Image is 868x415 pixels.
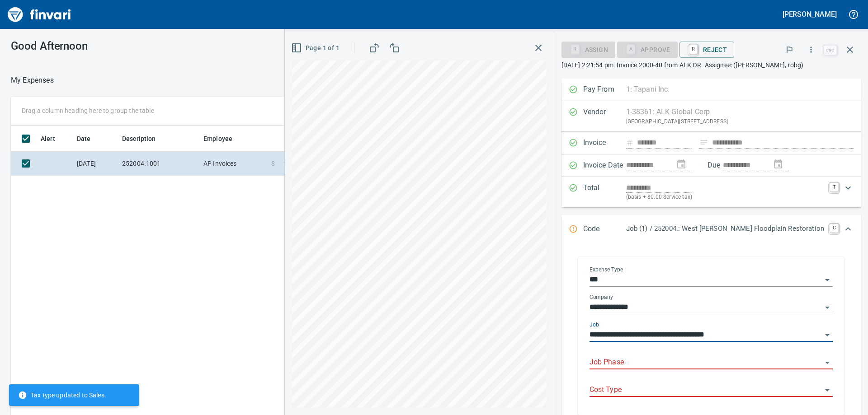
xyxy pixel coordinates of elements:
[11,40,203,52] h3: Good Afternoon
[77,133,103,144] span: Date
[274,133,309,144] span: Amount
[821,274,834,286] button: Open
[41,133,55,144] span: Alert
[679,42,734,58] button: RReject
[821,39,861,61] span: Close invoice
[583,182,626,202] p: Total
[590,267,623,272] label: Expense Type
[779,40,799,60] button: Flag
[561,45,615,53] div: Assign
[203,133,244,144] span: Employee
[200,152,268,176] td: AP Invoices
[780,7,839,21] button: [PERSON_NAME]
[73,152,118,176] td: [DATE]
[687,42,727,57] span: Reject
[821,356,834,369] button: Open
[830,182,839,191] a: T
[821,301,834,314] button: Open
[77,133,91,144] span: Date
[561,214,861,244] div: Expand
[830,224,839,233] a: C
[561,177,861,207] div: Expand
[289,40,343,56] button: Page 1 of 1
[118,152,200,176] td: 252004.1001
[5,4,73,25] img: Finvari
[293,42,340,54] span: Page 1 of 1
[271,159,275,168] span: $
[203,133,232,144] span: Employee
[821,329,834,341] button: Open
[689,44,698,54] a: R
[801,40,821,60] button: More
[122,133,156,144] span: Description
[617,45,678,53] div: Job Phase required
[783,9,837,19] h5: [PERSON_NAME]
[561,61,861,70] p: [DATE] 2:21:54 pm. Invoice 2000-40 from ALK OR. Assignee: ([PERSON_NAME], robg)
[590,322,599,327] label: Job
[821,384,834,396] button: Open
[583,224,626,235] p: Code
[11,75,54,86] nav: breadcrumb
[823,45,837,55] a: esc
[590,294,613,300] label: Company
[626,193,824,202] p: (basis + $0.00 Service tax)
[11,75,54,86] p: My Expenses
[122,133,168,144] span: Description
[626,224,824,234] p: Job (1) / 252004.: West [PERSON_NAME] Floodplain Restoration
[41,133,67,144] span: Alert
[18,391,106,400] span: Tax type updated to Sales.
[22,106,154,115] p: Drag a column heading here to group the table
